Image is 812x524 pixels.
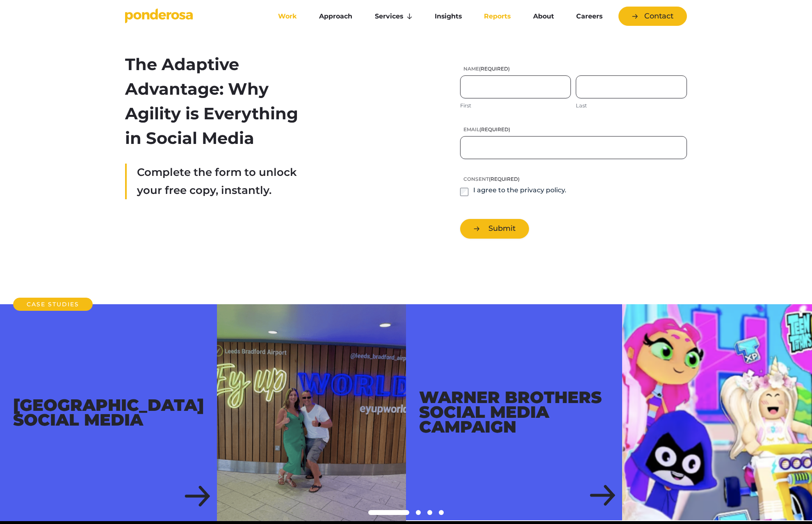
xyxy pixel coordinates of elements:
label: I agree to the privacy policy. [473,186,566,196]
a: About [523,8,563,25]
a: Careers [567,8,612,25]
a: Reports [474,8,520,25]
label: Last [576,102,687,109]
h2: Case Studies [13,298,93,311]
a: Work [269,8,306,25]
div: Warner Brothers Social Media Campaign [406,304,622,520]
div: Complete the form to unlock your free copy, instantly. [125,164,304,199]
span: (Required) [489,176,520,182]
span: (Required) [479,126,510,132]
h2: The Adaptive Advantage: Why Agility is Everything in Social Media [125,52,304,150]
span: (Required) [479,66,510,72]
a: Services [365,8,422,25]
legend: Consent [460,175,520,182]
a: Go to homepage [125,8,256,25]
a: Warner Brothers Social Media Campaign Warner Brothers Social Media Campaign [406,304,812,520]
a: Approach [310,8,362,25]
button: Submit [460,219,529,238]
legend: Name [460,65,510,72]
img: Warner Brothers Social Media Campaign [622,304,812,520]
a: Insights [425,8,471,25]
img: Leeds Bradford Airport Social Media [217,304,406,521]
a: Contact [618,7,687,26]
label: First [460,102,571,109]
label: Email [460,126,687,133]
